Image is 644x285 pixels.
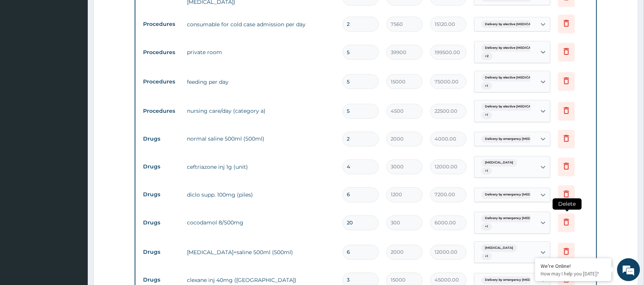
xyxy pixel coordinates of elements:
span: Delivery by elective [MEDICAL_DATA]... [481,103,551,111]
td: Procedures [139,104,183,118]
td: nursing care/day (category a) [183,104,339,119]
span: + 1 [481,112,492,119]
td: private room [183,45,339,60]
div: Chat with us now [40,43,128,53]
td: Drugs [139,245,183,259]
span: We're online! [44,91,105,168]
td: consumable for cold case admission per day [183,17,339,32]
td: Procedures [139,75,183,89]
div: We're Online! [541,263,606,269]
span: Delivery by emergency [MEDICAL_DATA]... [481,136,557,143]
span: Delivery by elective [MEDICAL_DATA]... [481,74,551,82]
span: + 1 [481,82,492,90]
td: feeding per day [183,74,339,90]
td: diclo supp. 100mg (piles) [183,187,339,203]
span: [MEDICAL_DATA] [481,245,517,252]
span: + 1 [481,168,492,175]
td: cocodamol 8/500mg [183,215,339,231]
span: Delete [553,199,582,210]
td: Procedures [139,17,183,31]
span: Delivery by elective [MEDICAL_DATA]... [481,44,551,52]
p: How may I help you today? [541,271,606,277]
span: + 1 [481,253,492,261]
span: Delivery by emergency [MEDICAL_DATA]... [481,215,557,223]
td: Drugs [139,132,183,146]
td: [MEDICAL_DATA]+saline 500ml (500ml) [183,245,339,260]
span: [MEDICAL_DATA] [481,159,517,167]
td: Drugs [139,160,183,174]
span: + 2 [481,53,493,60]
td: Drugs [139,216,183,230]
td: normal saline 500ml (500ml) [183,131,339,147]
div: Minimize live chat window [125,4,143,22]
td: Procedures [139,45,183,59]
img: d_794563401_company_1708531726252_794563401 [14,38,31,57]
td: ceftriazone inj 1g (unit) [183,160,339,175]
textarea: Type your message and hit 'Enter' [4,198,145,224]
span: + 1 [481,223,492,231]
td: Drugs [139,188,183,202]
span: Delivery by elective [MEDICAL_DATA]... [481,21,551,28]
span: Delivery by emergency [MEDICAL_DATA]... [481,191,557,199]
span: Delivery by emergency [MEDICAL_DATA]... [481,277,557,284]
